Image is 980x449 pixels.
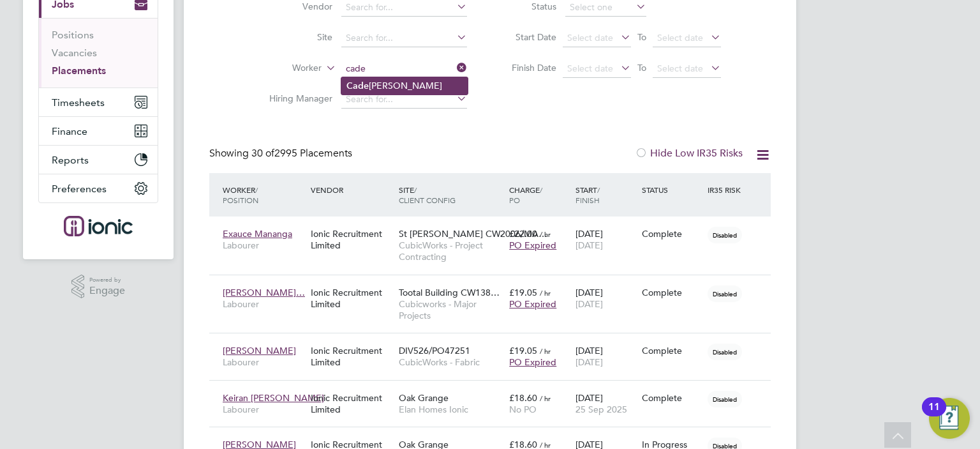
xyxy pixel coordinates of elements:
[929,398,970,439] button: Open Resource Center, 11 new notifications
[399,185,456,205] span: / Client Config
[39,117,158,145] button: Finance
[209,147,355,160] div: Showing
[634,29,650,45] span: To
[341,29,467,47] input: Search for...
[399,240,503,263] span: CubicWorks - Project Contracting
[567,63,613,74] span: Select date
[509,345,537,356] span: £19.05
[346,80,369,91] b: Cade
[399,345,470,356] span: DIV526/PO47251
[499,62,556,73] label: Finish Date
[509,392,537,404] span: £18.60
[308,280,396,316] div: Ionic Recruitment Limited
[572,280,639,316] div: [DATE]
[399,287,500,298] span: Tootal Building CW138…
[308,386,396,422] div: Ionic Recruitment Limited
[540,393,551,403] span: / hr
[38,216,158,236] a: Go to home page
[52,183,107,195] span: Preferences
[308,339,396,374] div: Ionic Recruitment Limited
[71,275,126,299] a: Powered byEngage
[639,178,705,201] div: Status
[399,356,503,368] span: CubicWorks - Fabric
[223,392,324,404] span: Keiran [PERSON_NAME]
[248,62,322,75] label: Worker
[39,174,158,202] button: Preferences
[52,154,89,166] span: Reports
[572,178,639,211] div: Start
[575,185,600,205] span: / Finish
[52,96,105,109] span: Timesheets
[219,178,308,211] div: Worker
[399,298,503,321] span: Cubicworks - Major Projects
[499,31,556,43] label: Start Date
[251,147,274,160] span: 30 of
[396,178,506,211] div: Site
[39,88,158,116] button: Timesheets
[657,63,703,74] span: Select date
[341,91,467,109] input: Search for...
[223,228,292,240] span: Exauce Mananga
[634,59,650,76] span: To
[575,356,603,368] span: [DATE]
[657,32,703,43] span: Select date
[251,147,352,160] span: 2995 Placements
[52,47,97,59] a: Vacancies
[223,404,304,415] span: Labourer
[223,345,296,356] span: [PERSON_NAME]
[509,240,556,251] span: PO Expired
[635,147,743,160] label: Hide Low IR35 Risks
[219,385,771,396] a: Keiran [PERSON_NAME]LabourerIonic Recruitment LimitedOak GrangeElan Homes Ionic£18.60 / hrNo PO[D...
[506,178,572,211] div: Charge
[509,287,537,298] span: £19.05
[259,31,332,43] label: Site
[540,229,551,239] span: / hr
[399,228,547,240] span: St [PERSON_NAME] CW2006/MA…
[223,356,304,368] span: Labourer
[540,288,551,298] span: / hr
[572,339,639,374] div: [DATE]
[52,125,87,137] span: Finance
[642,345,702,356] div: Complete
[89,285,125,296] span: Engage
[399,404,503,415] span: Elan Homes Ionic
[64,216,133,236] img: ionic-logo-retina.png
[259,93,332,104] label: Hiring Manager
[575,298,603,310] span: [DATE]
[509,356,556,368] span: PO Expired
[223,287,305,298] span: [PERSON_NAME]…
[39,146,158,174] button: Reports
[642,228,702,240] div: Complete
[708,285,742,302] span: Disabled
[928,407,940,423] div: 11
[708,344,742,360] span: Disabled
[341,77,468,95] li: [PERSON_NAME]
[89,275,125,285] span: Powered by
[509,228,537,240] span: £22.00
[642,287,702,298] div: Complete
[259,1,332,12] label: Vendor
[572,386,639,422] div: [DATE]
[704,178,748,201] div: IR35 Risk
[341,60,467,78] input: Search for...
[708,227,742,243] span: Disabled
[509,185,542,205] span: / PO
[509,298,556,310] span: PO Expired
[219,280,771,291] a: [PERSON_NAME]…LabourerIonic Recruitment LimitedTootal Building CW138…Cubicworks - Major Projects£...
[219,221,771,232] a: Exauce ManangaLabourerIonic Recruitment LimitedSt [PERSON_NAME] CW2006/MA…CubicWorks - Project Co...
[52,29,94,41] a: Positions
[399,392,449,404] span: Oak Grange
[219,338,771,349] a: [PERSON_NAME]LabourerIonic Recruitment LimitedDIV526/PO47251CubicWorks - Fabric£19.05 / hrPO Expi...
[308,178,396,201] div: Vendor
[499,1,556,12] label: Status
[642,392,702,404] div: Complete
[575,404,627,415] span: 25 Sep 2025
[52,65,106,77] a: Placements
[567,32,613,43] span: Select date
[509,404,537,415] span: No PO
[708,391,742,407] span: Disabled
[223,298,304,310] span: Labourer
[572,222,639,257] div: [DATE]
[540,346,551,356] span: / hr
[39,18,158,88] div: Jobs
